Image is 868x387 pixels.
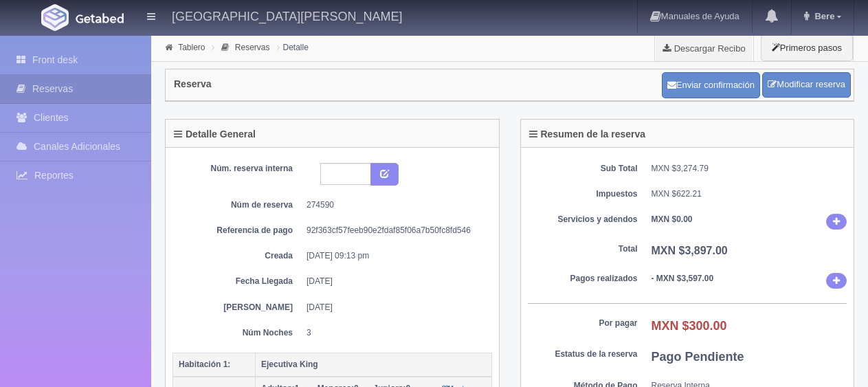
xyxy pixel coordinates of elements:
[655,34,753,62] a: Descargar Recibo
[235,43,270,52] a: Reservas
[528,188,638,200] dt: Impuestos
[528,163,638,175] dt: Sub Total
[528,214,638,225] dt: Servicios y adendos
[76,13,124,23] img: Getabed
[762,72,851,98] a: Modificar reserva
[528,273,638,285] dt: Pagos realizados
[528,318,638,329] dt: Por pagar
[41,4,69,31] img: Getabed
[652,214,693,224] b: MXN $0.00
[662,72,760,98] button: Enviar confirmación
[307,327,482,339] dd: 3
[307,225,482,236] dd: 92f363cf57feeb90e2fdaf85f06a7b50fc8fd546
[652,274,714,283] b: - MXN $3,597.00
[529,129,646,140] h4: Resumen de la reserva
[652,188,847,200] dd: MXN $622.21
[528,349,638,360] dt: Estatus de la reserva
[652,245,728,256] b: MXN $3,897.00
[183,199,293,211] dt: Núm de reserva
[307,302,482,313] dd: [DATE]
[183,302,293,313] dt: [PERSON_NAME]
[256,353,492,377] th: Ejecutiva King
[174,79,212,89] h4: Reserva
[761,34,853,61] button: Primeros pasos
[652,319,727,333] b: MXN $300.00
[174,129,256,140] h4: Detalle General
[528,243,638,255] dt: Total
[652,163,847,175] dd: MXN $3,274.79
[307,276,482,287] dd: [DATE]
[179,360,230,369] b: Habitación 1:
[183,225,293,236] dt: Referencia de pago
[652,350,744,364] b: Pago Pendiente
[183,250,293,262] dt: Creada
[172,7,402,24] h4: [GEOGRAPHIC_DATA][PERSON_NAME]
[811,11,834,21] span: Bere
[307,250,482,262] dd: [DATE] 09:13 pm
[183,327,293,339] dt: Núm Noches
[307,199,482,211] dd: 274590
[183,276,293,287] dt: Fecha Llegada
[274,41,312,54] li: Detalle
[183,163,293,175] dt: Núm. reserva interna
[178,43,205,52] a: Tablero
